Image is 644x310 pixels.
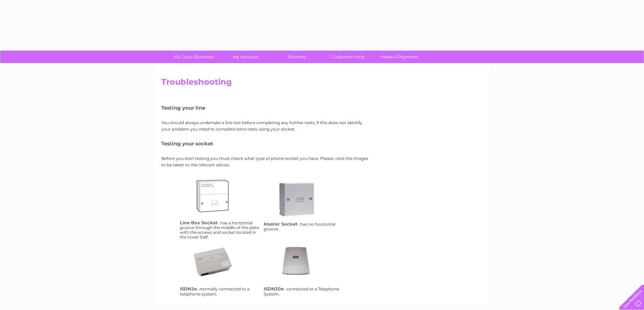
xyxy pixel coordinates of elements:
h4: Master Socket [264,221,297,227]
h2: Troubleshooting [161,77,483,90]
h4: Line Box Socket [180,220,218,225]
a: Customer Help [320,51,376,63]
a: Services [269,51,325,63]
a: My Account [217,51,273,63]
h4: ISDN30e [264,286,284,291]
td: - has no horizontal groove. [262,175,346,241]
p: You should always undertake a line test before completing any further tests, if this does not ide... [161,119,371,132]
h4: ISDN2e [180,286,197,291]
a: isdn2e [193,243,247,297]
a: lbs [193,176,247,230]
a: Make A Payment [372,51,427,63]
td: - normally connected to a telephone system. [178,241,262,298]
a: isdn30e [277,243,331,297]
p: Before you start testing you must check what type of phone socket you have. Please, click the ima... [161,155,371,168]
h5: Testing your line [161,105,371,111]
td: - has a horizontal groove through the middle of the plate with the screws and socket located in t... [178,175,262,241]
h5: Testing your socket [161,141,371,146]
td: - connected to a Telephone System. [262,241,346,298]
a: My Clear Business [166,51,222,63]
a: ms [277,179,331,233]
